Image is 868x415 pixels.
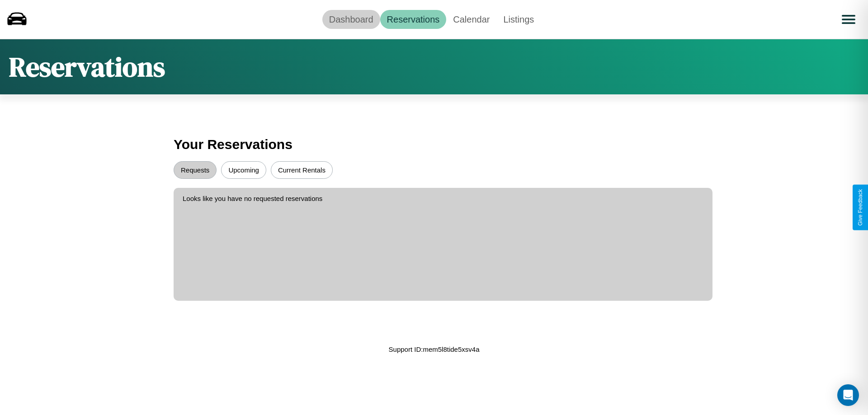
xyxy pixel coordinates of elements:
[183,192,703,205] p: Looks like you have no requested reservations
[857,189,863,226] div: Give Feedback
[322,10,380,29] a: Dashboard
[380,10,447,29] a: Reservations
[836,7,861,32] button: Open menu
[174,161,217,179] button: Requests
[271,161,333,179] button: Current Rentals
[837,384,859,406] div: Open Intercom Messenger
[9,48,165,85] h1: Reservations
[174,132,694,157] h3: Your Reservations
[496,10,541,29] a: Listings
[389,343,480,355] p: Support ID: mem5l8tide5xsv4a
[221,161,266,179] button: Upcoming
[446,10,496,29] a: Calendar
